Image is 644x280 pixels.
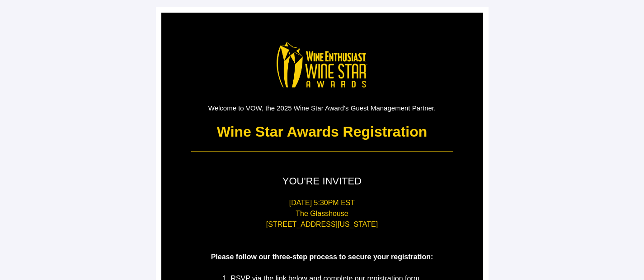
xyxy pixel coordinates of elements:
p: [DATE] 5:30PM EST [191,197,453,208]
p: [STREET_ADDRESS][US_STATE] [191,219,453,230]
strong: Wine Star Awards Registration [217,124,428,140]
p: YOU'RE INVITED [191,174,453,188]
p: Welcome to VOW, the 2025 Wine Star Award's Guest Management Partner. [191,103,453,113]
p: The Glasshouse [191,208,453,219]
span: Please follow our three-step process to secure your registration: [211,253,433,261]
